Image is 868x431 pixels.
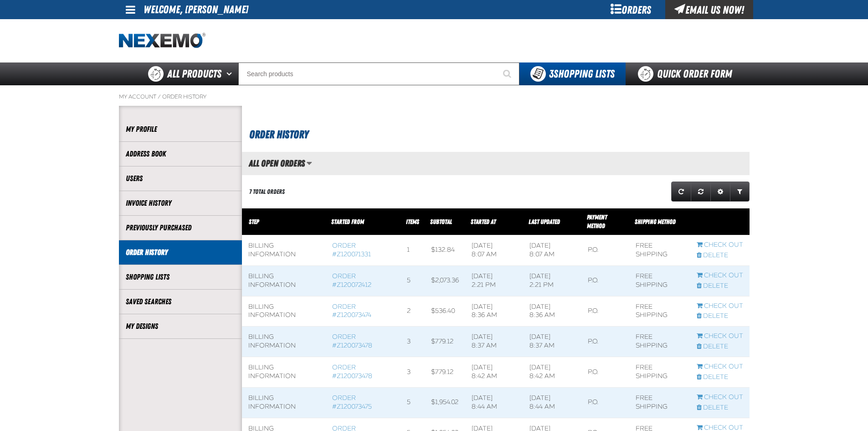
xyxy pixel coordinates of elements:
[523,235,581,266] td: [DATE] 8:07 AM
[401,357,425,388] td: 3
[248,394,319,411] div: Billing Information
[697,363,743,371] a: Continue checkout started from Z120073478
[126,149,235,159] a: Address Book
[119,93,156,100] a: My Account
[425,296,465,327] td: $536.40
[581,235,629,266] td: P.O.
[697,332,743,341] a: Continue checkout started from Z120073478
[126,223,235,233] a: Previously Purchased
[430,218,452,225] a: Subtotal
[529,218,560,225] a: Last Updated
[629,296,690,327] td: Free Shipping
[158,93,161,100] span: /
[119,33,205,49] img: Nexemo logo
[697,373,743,382] a: Delete checkout started from Z120073478
[126,198,235,208] a: Invoice History
[549,68,615,80] span: Shopping Lists
[401,235,425,266] td: 1
[629,357,690,388] td: Free Shipping
[549,68,554,80] strong: 3
[465,296,523,327] td: [DATE] 8:36 AM
[126,173,235,184] a: Users
[626,62,749,85] a: Quick Order Form
[425,387,465,418] td: $1,954.02
[690,208,750,235] th: Row actions
[238,62,519,85] input: Search
[425,327,465,357] td: $779.12
[523,357,581,388] td: [DATE] 8:42 AM
[126,247,235,258] a: Order History
[523,296,581,327] td: [DATE] 8:36 AM
[126,124,235,135] a: My Profile
[691,182,711,202] a: Reset grid action
[306,156,312,171] button: Manage grid views. Current view is All Open Orders
[635,218,676,225] span: Shipping Method
[425,235,465,266] td: $132.84
[249,187,285,196] div: 7 Total Orders
[629,235,690,266] td: Free Shipping
[401,265,425,296] td: 5
[162,93,206,100] a: Order History
[710,182,730,202] a: Expand or Collapse Grid Settings
[425,265,465,296] td: $2,073.36
[465,235,523,266] td: [DATE] 8:07 AM
[119,93,750,100] nav: Breadcrumbs
[401,296,425,327] td: 2
[581,296,629,327] td: P.O.
[581,265,629,296] td: P.O.
[332,363,372,380] a: Order #Z120073478
[730,182,750,202] a: Expand or Collapse Grid Filters
[248,303,319,320] div: Billing Information
[671,182,691,202] a: Refresh grid action
[249,128,308,141] span: Order History
[248,272,319,290] div: Billing Information
[242,158,305,168] h2: All Open Orders
[697,241,743,249] a: Continue checkout started from Z120071331
[119,33,205,49] a: Home
[697,343,743,351] a: Delete checkout started from Z120073478
[523,387,581,418] td: [DATE] 8:44 AM
[697,404,743,412] a: Delete checkout started from Z120073475
[471,218,496,225] a: Started At
[523,327,581,357] td: [DATE] 8:37 AM
[629,387,690,418] td: Free Shipping
[519,62,626,85] button: You have 3 Shopping Lists. Open to view details
[581,387,629,418] td: P.O.
[465,327,523,357] td: [DATE] 8:37 AM
[697,271,743,280] a: Continue checkout started from Z120072412
[401,327,425,357] td: 3
[581,327,629,357] td: P.O.
[126,272,235,282] a: Shopping Lists
[167,66,221,82] span: All Products
[126,321,235,332] a: My Designs
[126,296,235,307] a: Saved Searches
[523,265,581,296] td: [DATE] 2:21 PM
[332,242,371,258] a: Order #Z120071331
[332,272,371,289] a: Order #Z120072412
[587,213,607,229] a: Payment Method
[406,218,419,225] span: Items
[425,357,465,388] td: $779.12
[332,394,372,410] a: Order #Z120073475
[465,387,523,418] td: [DATE] 8:44 AM
[248,333,319,350] div: Billing Information
[581,357,629,388] td: P.O.
[465,265,523,296] td: [DATE] 2:21 PM
[629,265,690,296] td: Free Shipping
[248,242,319,259] div: Billing Information
[332,333,372,349] a: Order #Z120073478
[697,312,743,321] a: Delete checkout started from Z120073474
[697,282,743,291] a: Delete checkout started from Z120072412
[697,302,743,311] a: Continue checkout started from Z120073474
[248,363,319,381] div: Billing Information
[332,303,371,319] a: Order #Z120073474
[497,62,519,85] button: Start Searching
[465,357,523,388] td: [DATE] 8:42 AM
[401,387,425,418] td: 5
[223,62,238,85] button: Open All Products pages
[249,218,259,225] span: Step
